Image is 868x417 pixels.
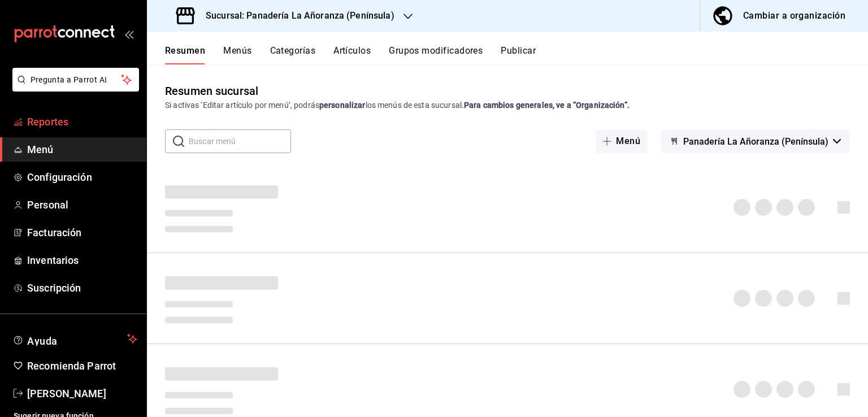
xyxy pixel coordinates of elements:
[27,114,137,129] span: Reportes
[661,129,850,153] button: Panadería La Añoranza (Península)
[270,45,316,64] button: Categorías
[165,45,205,64] button: Resumen
[27,358,137,373] span: Recomienda Parrot
[12,68,139,92] button: Pregunta a Parrot AI
[31,74,121,86] span: Pregunta a Parrot AI
[27,225,137,240] span: Facturación
[683,136,828,147] span: Panadería La Añoranza (Península)
[501,45,536,64] button: Publicar
[8,82,139,94] a: Pregunta a Parrot AI
[464,101,630,110] strong: Para cambios generales, ve a “Organización”.
[743,8,845,24] div: Cambiar a organización
[165,45,868,64] div: navigation tabs
[596,129,647,153] button: Menú
[389,45,483,64] button: Grupos modificadores
[27,170,137,185] span: Configuración
[27,197,137,212] span: Personal
[27,332,123,346] span: Ayuda
[27,280,137,296] span: Suscripción
[223,45,251,64] button: Menús
[197,9,394,23] h3: Sucursal: Panadería La Añoranza (Península)
[124,29,133,38] button: open_drawer_menu
[27,253,137,268] span: Inventarios
[165,99,850,111] div: Si activas ‘Editar artículo por menú’, podrás los menús de esta sucursal.
[189,130,291,153] input: Buscar menú
[333,45,371,64] button: Artículos
[27,142,137,157] span: Menú
[165,82,258,99] div: Resumen sucursal
[319,101,366,110] strong: personalizar
[27,386,137,401] span: [PERSON_NAME]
